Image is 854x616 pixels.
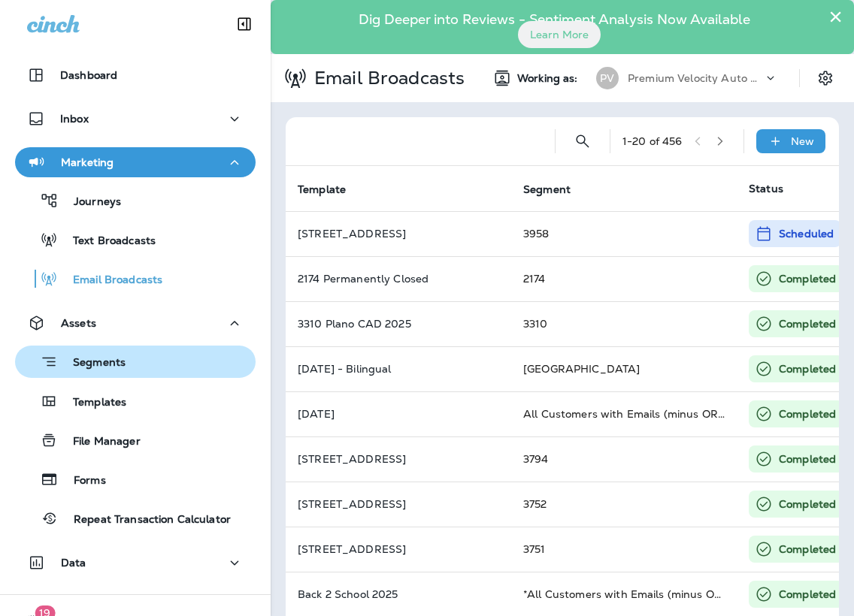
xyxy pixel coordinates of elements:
span: 3752 [523,497,547,511]
button: Dashboard [15,60,256,90]
p: Data [61,557,86,569]
span: *All Customers with Emails (minus OR, WA) [523,587,849,601]
button: Marketing [15,147,256,177]
p: Completed [779,361,836,376]
button: Settings [812,65,839,92]
p: Completed [779,406,836,421]
p: 3752 Waxahachie TX CAD 2025 [298,498,499,510]
button: Text Broadcasts [15,224,256,255]
p: Completed [779,587,836,602]
button: Segments [15,346,256,378]
p: Forms [59,474,106,488]
button: Collapse Sidebar [223,9,265,39]
span: Template [298,183,346,196]
p: Premium Velocity Auto dba Jiffy Lube [628,72,763,84]
p: Assets [61,317,96,329]
p: Labor Day 2025 [298,408,499,420]
p: Completed [779,451,836,467]
p: Email Broadcasts [58,273,162,288]
p: Inbox [60,113,89,125]
p: Back 2 School 2025 [298,588,499,600]
p: 3310 Plano CAD 2025 [298,318,499,330]
div: PV [596,67,619,89]
p: Completed [779,497,836,512]
button: Assets [15,308,256,338]
p: Dig Deeper into Reviews - Sentiment Analysis Now Available [315,17,794,22]
p: New [791,135,814,147]
button: Forms [15,464,256,495]
p: 2174 Permanently Closed [298,273,499,285]
p: Repeat Transaction Calculator [59,513,231,527]
p: 3958 Providence Village TX CAD 2025 [298,228,499,240]
p: Templates [58,396,126,410]
p: Marketing [61,156,114,168]
p: 3751 Mansfield TX CAD 2025 [298,543,499,555]
p: 3794 Plano TX CAD 2025 [298,453,499,465]
p: Dashboard [60,69,117,81]
span: Template [298,183,365,196]
span: 3958 [523,227,550,240]
span: Segment [523,183,571,196]
p: Labor Day 2025 - Bilingual [298,363,499,375]
p: Segments [58,356,126,371]
span: 3310 [523,317,548,331]
button: Close [828,5,843,29]
p: Email Broadcasts [308,67,465,89]
p: Completed [779,316,836,331]
p: Scheduled [779,226,834,241]
span: 3751 [523,542,546,556]
button: File Manager [15,424,256,456]
button: Data [15,548,256,578]
span: Status [749,182,783,195]
button: Journeys [15,185,256,216]
button: Templates [15,385,256,417]
button: Learn More [518,21,601,48]
button: Email Broadcasts [15,263,256,294]
div: 1 - 20 of 456 [622,135,683,147]
button: Repeat Transaction Calculator [15,503,256,534]
p: Journeys [59,195,121,210]
span: Chicago [523,362,640,376]
span: Segment [523,183,590,196]
p: File Manager [58,435,141,449]
p: Completed [779,271,836,286]
p: Text Broadcasts [58,234,156,249]
span: Working as: [517,72,581,85]
button: Search Email Broadcasts [568,126,598,156]
button: Inbox [15,104,256,134]
span: 2174 [523,272,546,285]
span: 3794 [523,452,549,466]
p: Completed [779,542,836,557]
